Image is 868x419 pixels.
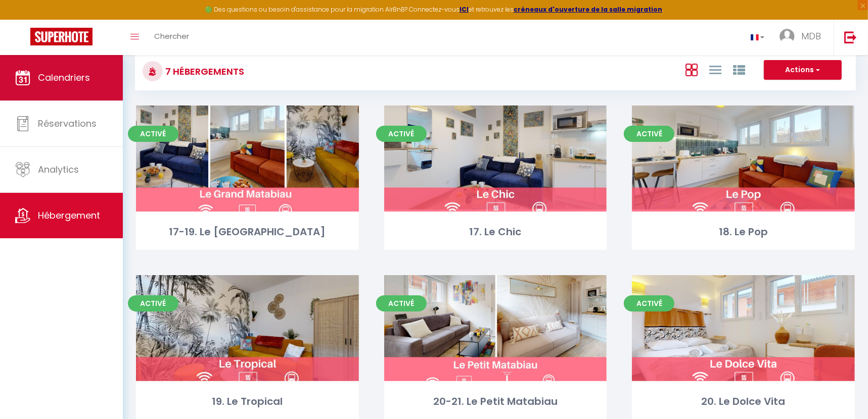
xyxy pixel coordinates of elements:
[38,71,90,84] span: Calendriers
[772,20,834,55] a: ... MDB
[38,163,79,176] span: Analytics
[624,126,674,142] span: Activé
[460,5,469,14] a: ICI
[128,126,178,142] span: Activé
[8,4,38,34] button: Ouvrir le widget de chat LiveChat
[686,61,698,78] a: Vue en Box
[514,5,662,14] a: créneaux d'ouverture de la salle migration
[624,295,674,311] span: Activé
[376,126,427,142] span: Activé
[384,224,607,240] div: 17. Le Chic
[764,60,842,80] button: Actions
[780,29,795,44] img: ...
[632,394,855,409] div: 20. Le Dolce Vita
[38,209,100,222] span: Hébergement
[38,117,97,130] span: Réservations
[136,394,359,409] div: 19. Le Tropical
[709,61,721,78] a: Vue en Liste
[154,31,189,41] span: Chercher
[801,30,821,42] span: MDB
[136,224,359,240] div: 17-19. Le [GEOGRAPHIC_DATA]
[733,61,745,78] a: Vue par Groupe
[147,20,197,55] a: Chercher
[163,60,244,83] h3: 7 Hébergements
[30,28,93,45] img: Super Booking
[844,31,857,43] img: logout
[376,295,427,311] span: Activé
[632,224,855,240] div: 18. Le Pop
[384,394,607,409] div: 20-21. Le Petit Matabiau
[128,295,178,311] span: Activé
